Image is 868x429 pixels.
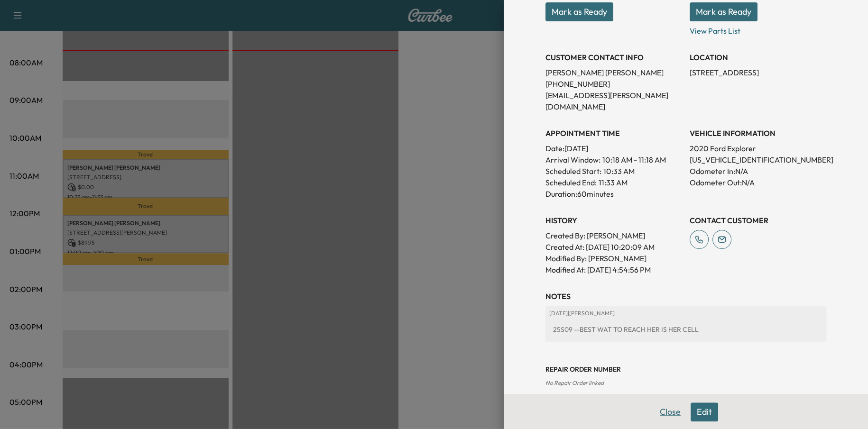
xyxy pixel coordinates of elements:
p: 2020 Ford Explorer [690,143,826,154]
button: Mark as Ready [545,2,613,21]
p: Scheduled End: [545,177,597,188]
p: Modified At : [DATE] 4:54:56 PM [545,264,682,275]
p: [EMAIL_ADDRESS][PERSON_NAME][DOMAIN_NAME] [545,90,682,112]
h3: CONTACT CUSTOMER [690,215,826,226]
span: 10:18 AM - 11:18 AM [602,154,666,165]
p: 10:33 AM [603,165,635,177]
p: Duration: 60 minutes [545,188,682,200]
p: Date: [DATE] [545,143,682,154]
p: Created By : [PERSON_NAME] [545,230,682,241]
p: [PERSON_NAME] [PERSON_NAME] [545,67,682,78]
p: [STREET_ADDRESS] [690,67,826,78]
h3: NOTES [545,291,826,302]
h3: VEHICLE INFORMATION [690,128,826,139]
button: Edit [691,402,718,421]
h3: Repair Order number [545,365,826,374]
p: Created At : [DATE] 10:20:09 AM [545,241,682,253]
p: 11:33 AM [599,177,628,188]
h3: CUSTOMER CONTACT INFO [545,52,682,63]
p: Modified By : [PERSON_NAME] [545,253,682,264]
p: [US_VEHICLE_IDENTIFICATION_NUMBER] [690,154,826,165]
h3: LOCATION [690,52,826,63]
button: Mark as Ready [690,2,757,21]
p: Arrival Window: [545,154,682,165]
p: View Parts List [690,21,826,37]
p: Scheduled Start: [545,165,601,177]
p: [DATE] | [PERSON_NAME] [549,310,822,317]
p: Odometer Out: N/A [690,177,826,188]
div: 25S09 --BEST WAT TO REACH HER IS HER CELL [549,321,822,338]
h3: History [545,215,682,226]
p: [PHONE_NUMBER] [545,78,682,90]
button: Close [654,402,687,421]
span: No Repair Order linked [545,379,604,386]
p: Odometer In: N/A [690,165,826,177]
h3: APPOINTMENT TIME [545,128,682,139]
